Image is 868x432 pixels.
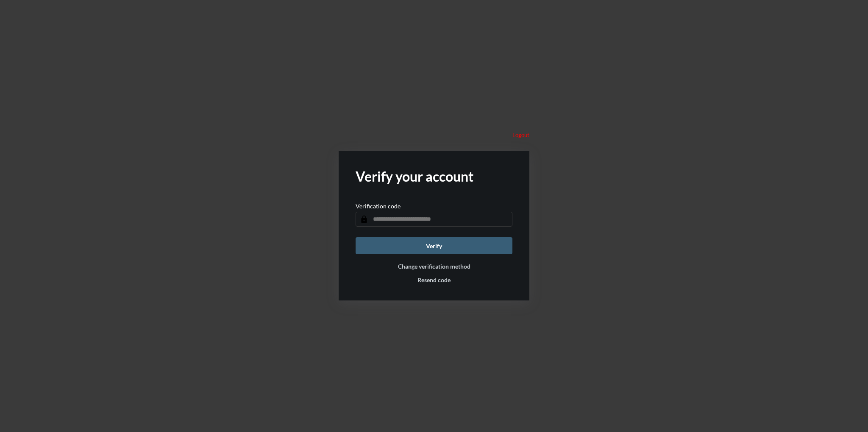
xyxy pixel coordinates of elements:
button: Resend code [417,276,451,283]
h2: Verify your account [356,168,512,185]
p: Verification code [356,202,401,210]
p: Logout [512,132,529,138]
button: Change verification method [398,263,470,270]
button: Verify [356,237,512,254]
